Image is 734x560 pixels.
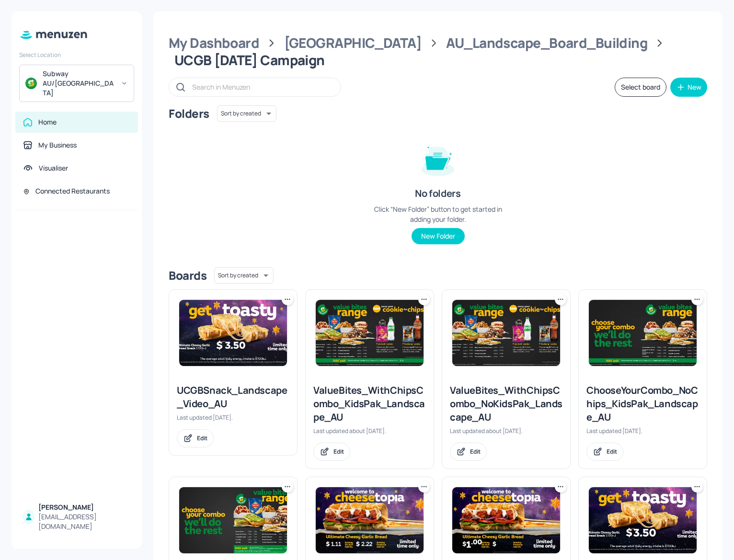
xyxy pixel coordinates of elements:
[414,135,462,183] img: folder-empty
[607,447,617,456] div: Edit
[179,300,287,366] img: 2025-05-26-1748302745940359h50hz4df.jpeg
[38,140,77,150] div: My Business
[177,413,289,422] div: Last updated [DATE].
[38,503,130,512] div: [PERSON_NAME]
[217,104,276,123] div: Sort by created
[316,487,424,553] img: 2025-05-29-1748501514522tzs0y57uk4m.jpeg
[284,34,422,52] div: [GEOGRAPHIC_DATA]
[415,187,460,200] div: No folders
[452,487,560,553] img: 2025-05-21-1747796080035xui07gf6p8f.jpeg
[174,52,325,69] div: UCGB [DATE] Campaign
[589,300,697,366] img: 2025-05-23-1747962490650al3kdmrkr6r.jpeg
[169,268,206,283] div: Boards
[39,163,68,173] div: Visualiser
[316,300,424,366] img: 2025-06-27-17510059284866bpb070c78x.jpeg
[450,427,562,435] div: Last updated about [DATE].
[446,34,647,52] div: AU_Landscape_Board_Building
[25,78,37,89] img: avatar
[313,427,426,435] div: Last updated about [DATE].
[313,384,426,424] div: ValueBites_WithChipsCombo_KidsPak_Landscape_AU
[179,487,287,553] img: 2025-03-05-1741140906389y9ao5vmqtjk.jpeg
[586,384,699,424] div: ChooseYourCombo_NoChips_KidsPak_Landscape_AU
[169,34,259,52] div: My Dashboard
[333,447,344,456] div: Edit
[452,300,560,366] img: 2025-06-24-1750736156905tissn6np8ta.jpeg
[35,186,110,196] div: Connected Restaurants
[43,69,115,98] div: Subway AU/[GEOGRAPHIC_DATA]
[38,117,57,127] div: Home
[470,447,481,456] div: Edit
[177,384,289,411] div: UCGBSnack_Landscape_Video_AU
[589,487,697,553] img: 2025-05-23-1747975744915aflr5d8g43n.jpeg
[197,434,207,442] div: Edit
[412,228,465,244] button: New Folder
[670,78,707,97] button: New
[615,78,666,97] button: Select board
[192,80,331,94] input: Search in Menuzen
[19,51,134,59] div: Select Location
[169,106,209,121] div: Folders
[38,512,130,531] div: [EMAIL_ADDRESS][DOMAIN_NAME]
[688,84,701,91] div: New
[214,266,274,285] div: Sort by created
[586,427,699,435] div: Last updated [DATE].
[450,384,562,424] div: ValueBites_WithChipsCombo_NoKidsPak_Landscape_AU
[366,204,510,224] div: Click “New Folder” button to get started in adding your folder.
